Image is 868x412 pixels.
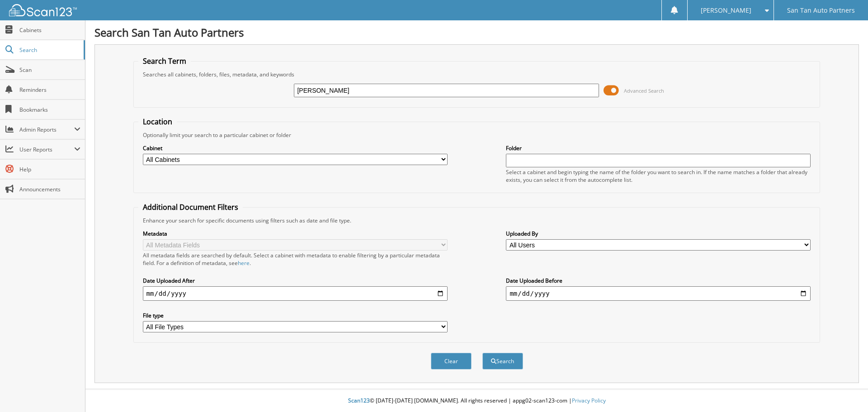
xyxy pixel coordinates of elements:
[138,117,177,127] legend: Location
[506,168,811,184] div: Select a cabinet and begin typing the name of the folder you want to search in. If the name match...
[143,251,448,267] div: All metadata fields are searched by default. Select a cabinet with metadata to enable filtering b...
[19,46,79,54] span: Search
[9,4,77,16] img: scan123-logo-white.svg
[701,8,751,13] span: [PERSON_NAME]
[482,353,523,369] button: Search
[506,230,811,237] label: Uploaded By
[143,277,448,284] label: Date Uploaded After
[19,166,80,173] span: Help
[572,397,606,404] a: Privacy Policy
[143,230,448,237] label: Metadata
[143,286,448,301] input: start
[506,286,811,301] input: end
[348,397,370,404] span: Scan123
[143,144,448,152] label: Cabinet
[787,8,855,13] span: San Tan Auto Partners
[431,353,472,369] button: Clear
[506,144,811,152] label: Folder
[138,131,816,139] div: Optionally limit your search to a particular cabinet or folder
[138,217,816,224] div: Enhance your search for specific documents using filters such as date and file type.
[19,126,74,133] span: Admin Reports
[138,71,816,78] div: Searches all cabinets, folders, files, metadata, and keywords
[138,202,243,212] legend: Additional Document Filters
[506,277,811,284] label: Date Uploaded Before
[19,26,80,34] span: Cabinets
[143,312,448,319] label: File type
[19,106,80,114] span: Bookmarks
[19,185,80,193] span: Announcements
[624,87,664,94] span: Advanced Search
[823,369,868,412] iframe: Chat Widget
[19,66,80,74] span: Scan
[94,25,859,40] h1: Search San Tan Auto Partners
[19,86,80,94] span: Reminders
[19,146,74,153] span: User Reports
[138,56,191,66] legend: Search Term
[238,259,250,267] a: here
[85,390,868,412] div: © [DATE]-[DATE] [DOMAIN_NAME]. All rights reserved | appg02-scan123-com |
